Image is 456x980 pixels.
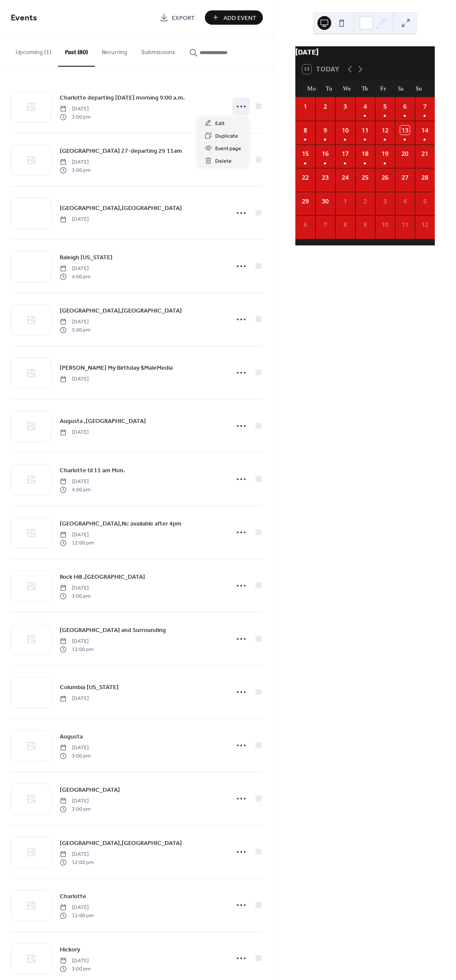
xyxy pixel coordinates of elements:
[320,149,330,158] div: 16
[301,197,310,206] div: 29
[60,573,145,582] span: Rock Hill ,[GEOGRAPHIC_DATA]
[60,695,89,703] span: [DATE]
[340,149,350,158] div: 17
[301,102,310,111] div: 1
[60,744,91,752] span: [DATE]
[60,306,182,316] a: [GEOGRAPHIC_DATA],[GEOGRAPHIC_DATA]
[60,93,185,103] a: Charlotte departing [DATE] morning 9:00 a.m.
[153,10,201,25] a: Export
[410,80,428,97] div: Su
[60,519,181,529] a: [GEOGRAPHIC_DATA],Nc available after 4pm
[11,10,37,26] span: Events
[420,220,430,229] div: 12
[60,253,113,262] span: Raleigh [US_STATE]
[60,465,125,475] a: Charlotte til 11 am Mon.
[400,173,410,182] div: 27
[360,149,370,158] div: 18
[60,683,119,692] span: Columbia [US_STATE]
[340,126,350,135] div: 10
[301,126,310,135] div: 8
[340,173,350,182] div: 24
[380,173,390,182] div: 26
[380,126,390,135] div: 12
[60,429,89,436] span: [DATE]
[360,197,370,206] div: 2
[380,149,390,158] div: 19
[356,80,374,97] div: Th
[60,265,91,273] span: [DATE]
[60,519,181,529] span: [GEOGRAPHIC_DATA],Nc available after 4pm
[60,797,91,805] span: [DATE]
[380,102,390,111] div: 5
[60,93,185,103] span: Charlotte departing [DATE] morning 9:00 a.m.
[400,126,410,135] div: 13
[420,126,430,135] div: 14
[338,80,356,97] div: We
[60,416,146,426] a: Augusta ,[GEOGRAPHIC_DATA]
[60,645,94,653] span: 12:00 pm
[60,965,91,973] span: 3:00 pm
[400,197,410,206] div: 4
[60,204,182,213] span: [GEOGRAPHIC_DATA],[GEOGRAPHIC_DATA]
[340,220,350,229] div: 8
[60,945,80,954] span: Hickory
[60,572,145,582] a: Rock Hill ,[GEOGRAPHIC_DATA]
[215,132,238,141] span: Duplicate
[60,478,91,486] span: [DATE]
[60,147,182,156] span: [GEOGRAPHIC_DATA] 27-departing 29 11am
[60,203,182,213] a: [GEOGRAPHIC_DATA],[GEOGRAPHIC_DATA]
[400,149,410,158] div: 20
[60,891,86,901] a: Charlotte
[60,318,91,326] span: [DATE]
[58,35,95,67] button: Past (80)
[380,220,390,229] div: 10
[295,46,435,59] div: [DATE]
[60,851,94,858] span: [DATE]
[60,904,94,912] span: [DATE]
[420,197,430,206] div: 5
[320,80,338,97] div: Tu
[60,531,94,539] span: [DATE]
[60,838,182,848] a: [GEOGRAPHIC_DATA],[GEOGRAPHIC_DATA]
[60,786,120,795] span: [GEOGRAPHIC_DATA]
[400,220,410,229] div: 11
[60,113,91,121] span: 3:00 pm
[9,35,58,66] button: Upcoming (1)
[320,126,330,135] div: 9
[320,220,330,229] div: 7
[95,35,134,66] button: Recurring
[60,626,166,635] span: [GEOGRAPHIC_DATA] and Surrounding
[60,158,91,166] span: [DATE]
[60,892,86,901] span: Charlotte
[60,957,91,965] span: [DATE]
[205,10,263,25] a: Add Event
[60,466,125,475] span: Charlotte til 11 am Mon.
[360,102,370,111] div: 4
[60,417,146,426] span: Augusta ,[GEOGRAPHIC_DATA]
[172,13,195,23] span: Export
[215,119,225,128] span: Edit
[60,732,83,741] a: Augusta
[223,13,256,23] span: Add Event
[60,858,94,866] span: 12:00 pm
[420,173,430,182] div: 28
[301,173,310,182] div: 22
[60,592,91,600] span: 3:00 pm
[360,220,370,229] div: 9
[60,146,182,156] a: [GEOGRAPHIC_DATA] 27-departing 29 11am
[60,752,91,760] span: 3:00 pm
[60,273,91,280] span: 4:00 pm
[215,157,232,166] span: Delete
[60,638,94,645] span: [DATE]
[60,363,173,373] a: [PERSON_NAME] My Birthday $MaleMedia
[60,839,182,848] span: [GEOGRAPHIC_DATA],[GEOGRAPHIC_DATA]
[320,197,330,206] div: 30
[60,945,80,954] a: Hickory
[60,912,94,919] span: 12:00 pm
[360,126,370,135] div: 11
[60,785,120,795] a: [GEOGRAPHIC_DATA]
[60,584,91,592] span: [DATE]
[60,216,89,223] span: [DATE]
[60,364,173,373] span: [PERSON_NAME] My Birthday $MaleMedia
[320,173,330,182] div: 23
